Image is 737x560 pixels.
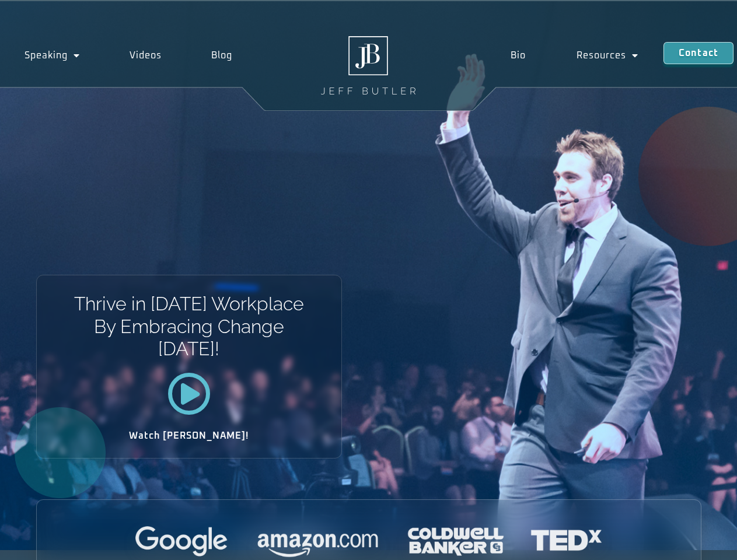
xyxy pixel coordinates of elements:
span: Contact [679,48,718,58]
h1: Thrive in [DATE] Workplace By Embracing Change [DATE]! [73,293,305,360]
a: Bio [485,42,551,69]
h2: Watch [PERSON_NAME]! [78,431,301,440]
a: Resources [551,42,663,69]
nav: Menu [485,42,663,69]
a: Blog [186,42,257,69]
a: Videos [105,42,187,69]
a: Contact [663,42,733,64]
